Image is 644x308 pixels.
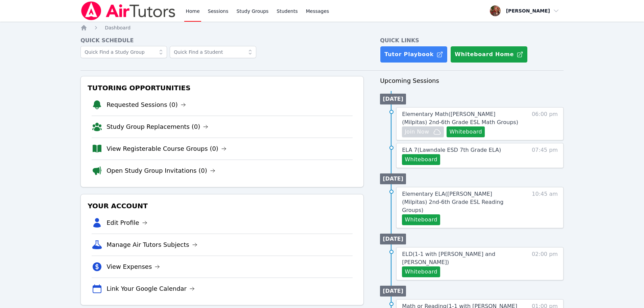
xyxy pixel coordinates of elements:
a: Edit Profile [106,218,147,228]
a: Tutor Playbook [380,46,448,63]
h3: Tutoring Opportunities [86,82,358,94]
a: Open Study Group Invitations (0) [106,166,215,175]
a: Manage Air Tutors Subjects [106,240,197,250]
button: Join Now [402,126,444,137]
a: View Registerable Course Groups (0) [106,144,226,153]
span: Dashboard [105,25,130,30]
span: 06:00 pm [532,110,558,137]
h3: Upcoming Sessions [380,76,564,86]
span: ELD ( 1-1 with [PERSON_NAME] and [PERSON_NAME] ) [402,251,495,265]
span: 07:45 pm [532,146,558,165]
img: Air Tutors [80,1,176,20]
a: Elementary ELA([PERSON_NAME] (Milpitas) 2nd-6th Grade ESL Reading Groups) [402,190,519,214]
span: 10:45 am [532,190,558,225]
h3: Your Account [86,200,358,212]
a: Requested Sessions (0) [106,100,186,110]
input: Quick Find a Study Group [80,46,167,58]
span: 02:00 pm [532,250,558,277]
nav: Breadcrumb [80,24,564,31]
input: Quick Find a Student [170,46,256,58]
li: [DATE] [380,173,406,184]
span: Elementary Math ( [PERSON_NAME] (Milpitas) 2nd-6th Grade ESL Math Groups ) [402,111,518,125]
a: Link Your Google Calendar [106,284,195,293]
li: [DATE] [380,286,406,297]
button: Whiteboard Home [450,46,528,63]
li: [DATE] [380,94,406,104]
span: Elementary ELA ( [PERSON_NAME] (Milpitas) 2nd-6th Grade ESL Reading Groups ) [402,191,503,213]
h4: Quick Links [380,37,564,45]
span: Join Now [405,128,429,136]
li: [DATE] [380,234,406,244]
h4: Quick Schedule [80,37,364,45]
span: ELA 7 ( Lawndale ESD 7th Grade ELA ) [402,147,501,153]
button: Whiteboard [402,266,440,277]
a: ELD(1-1 with [PERSON_NAME] and [PERSON_NAME]) [402,250,519,266]
a: View Expenses [106,262,160,271]
button: Whiteboard [402,154,440,165]
button: Whiteboard [402,214,440,225]
a: Study Group Replacements (0) [106,122,208,132]
button: Whiteboard [447,126,485,137]
span: Messages [306,8,329,15]
a: ELA 7(Lawndale ESD 7th Grade ELA) [402,146,501,154]
a: Dashboard [105,24,130,31]
a: Elementary Math([PERSON_NAME] (Milpitas) 2nd-6th Grade ESL Math Groups) [402,110,519,126]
